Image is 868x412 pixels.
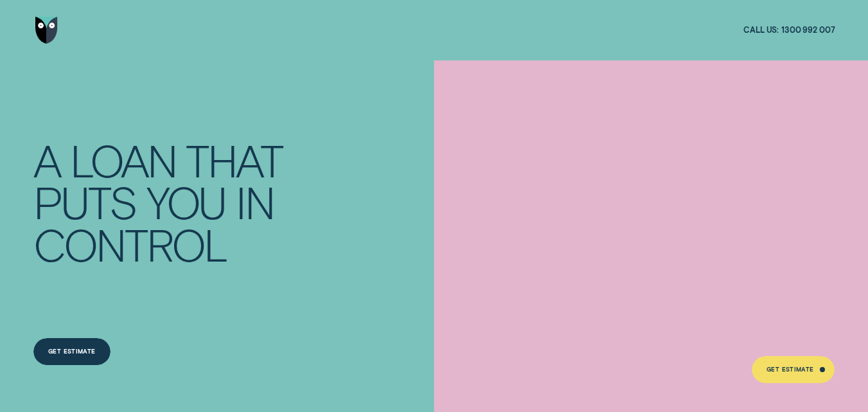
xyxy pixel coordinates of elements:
a: Get Estimate [33,338,111,365]
h4: A LOAN THAT PUTS YOU IN CONTROL [33,139,295,265]
span: Call us: [743,25,779,35]
a: Call us:1300 992 007 [743,25,835,35]
a: Get Estimate [752,356,835,383]
img: Wisr [35,17,58,44]
span: 1300 992 007 [781,25,835,35]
